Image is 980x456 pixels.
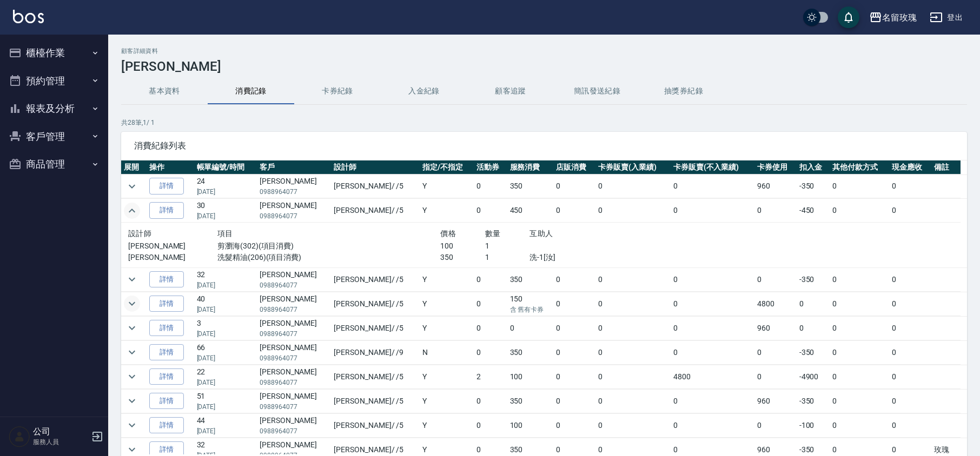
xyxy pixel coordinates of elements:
td: 0 [754,340,797,364]
p: [DATE] [197,329,254,339]
button: 基本資料 [121,78,208,104]
td: -350 [797,267,830,291]
td: 450 [507,199,554,223]
td: 0 [754,267,797,291]
th: 卡券販賣(不入業績) [671,160,754,175]
button: 簡訊發送紀錄 [554,78,640,104]
td: [PERSON_NAME] [257,292,331,316]
p: [PERSON_NAME] [128,252,217,263]
td: 0 [671,199,754,223]
td: 0 [671,267,754,291]
td: -100 [797,413,830,437]
a: 詳情 [149,271,184,288]
p: [DATE] [197,211,254,221]
button: 預約管理 [4,67,104,95]
a: 詳情 [149,320,184,337]
p: 0988964077 [260,305,328,314]
td: -350 [797,340,830,364]
p: 服務人員 [33,437,88,447]
button: 入金紀錄 [381,78,467,104]
span: 互助人 [529,229,553,238]
p: 含 舊有卡券 [510,305,551,314]
a: 詳情 [149,296,184,312]
span: 消費紀錄列表 [134,140,954,151]
p: 100 [440,240,485,252]
td: 350 [507,267,554,291]
td: 350 [507,340,554,364]
td: 0 [474,292,507,316]
td: [PERSON_NAME] / /5 [331,175,420,198]
td: Y [420,316,474,340]
button: 消費記錄 [208,78,294,104]
p: [DATE] [197,280,254,290]
td: 0 [553,175,595,198]
td: 3 [194,316,257,340]
h3: [PERSON_NAME] [121,59,967,74]
button: expand row [124,271,140,287]
span: 項目 [217,229,233,238]
td: 0 [553,340,595,364]
td: 0 [671,340,754,364]
td: 32 [194,267,257,291]
p: 1 [485,240,529,252]
td: 100 [507,365,554,388]
a: 詳情 [149,368,184,385]
th: 店販消費 [553,160,595,175]
h2: 顧客詳細資料 [121,48,967,55]
th: 帳單編號/時間 [194,160,257,175]
th: 服務消費 [507,160,554,175]
p: [DATE] [197,402,254,412]
td: N [420,340,474,364]
td: 0 [595,340,671,364]
button: expand row [124,368,140,385]
img: Logo [13,10,44,23]
td: 0 [889,292,931,316]
td: [PERSON_NAME] [257,267,331,291]
td: 0 [553,413,595,437]
td: 0 [553,316,595,340]
td: 100 [507,413,554,437]
td: -350 [797,389,830,413]
td: 0 [507,316,554,340]
button: expand row [124,344,140,360]
td: [PERSON_NAME] / /5 [331,365,420,388]
td: 0 [595,413,671,437]
p: 0988964077 [260,280,328,290]
td: 0 [553,365,595,388]
button: expand row [124,296,140,312]
td: 0 [889,199,931,223]
button: 卡券紀錄 [294,78,381,104]
p: 0988964077 [260,378,328,387]
td: [PERSON_NAME] [257,199,331,223]
button: 抽獎券紀錄 [640,78,727,104]
td: 22 [194,365,257,388]
span: 設計師 [128,229,151,238]
td: 0 [889,175,931,198]
td: 0 [595,267,671,291]
p: 洗-1[汝] [529,252,663,263]
th: 備註 [931,160,961,175]
p: 洗髮精油(206)(項目消費) [217,252,440,263]
a: 詳情 [149,393,184,410]
td: Y [420,267,474,291]
td: 0 [830,316,890,340]
td: 0 [830,175,890,198]
p: [DATE] [197,305,254,314]
button: expand row [124,417,140,433]
td: 0 [595,292,671,316]
td: 66 [194,340,257,364]
td: 0 [595,175,671,198]
button: expand row [124,393,140,409]
td: 24 [194,175,257,198]
span: 價格 [440,229,456,238]
p: 共 28 筆, 1 / 1 [121,118,967,128]
a: 詳情 [149,417,184,434]
p: 0988964077 [260,402,328,412]
td: 0 [595,365,671,388]
td: 0 [671,316,754,340]
td: 0 [889,267,931,291]
td: 0 [474,316,507,340]
td: 0 [474,340,507,364]
a: 詳情 [149,344,184,361]
td: [PERSON_NAME] [257,340,331,364]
